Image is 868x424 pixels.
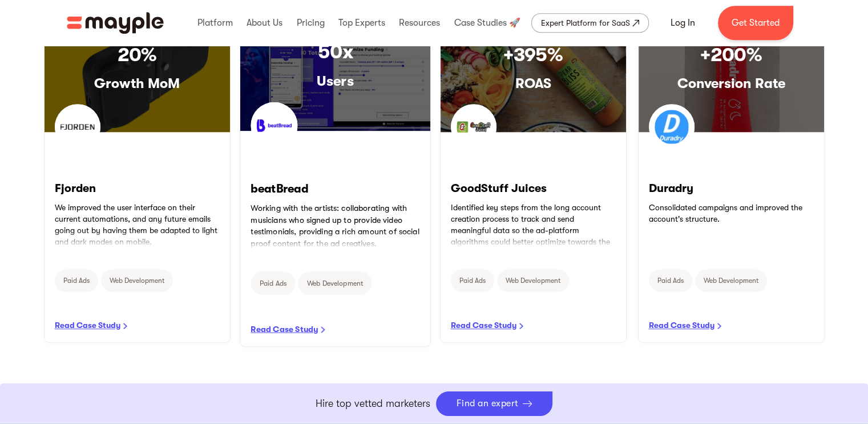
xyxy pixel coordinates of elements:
a: Expert Platform for SaaS [531,13,649,33]
div: Expert Platform for SaaS [541,16,630,30]
div: Pricing [293,5,327,41]
h3: Conversion Rate [639,75,824,92]
a: +200%Conversion Rate [639,21,824,133]
h3: Users [240,72,430,90]
a: home [67,12,164,34]
h3: Growth MoM [45,75,230,92]
img: Mayple logo [67,12,164,34]
a: Log In [657,9,709,37]
h3: ROAS [441,75,626,92]
div: Resources [396,5,443,41]
div: About Us [244,5,285,41]
div: Platform [195,5,236,41]
h3: 20% [45,44,230,66]
a: 20%Growth MoM [45,21,230,133]
a: Get Started [718,6,793,40]
h3: +200% [639,44,824,66]
p: Hire top vetted marketers [316,396,430,411]
a: +395%ROAS [441,21,626,133]
h3: +395% [441,44,626,66]
h3: 50x [240,40,430,62]
a: 50xUsers [240,17,430,131]
div: Find an expert [457,398,519,409]
div: Top Experts [336,5,388,41]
